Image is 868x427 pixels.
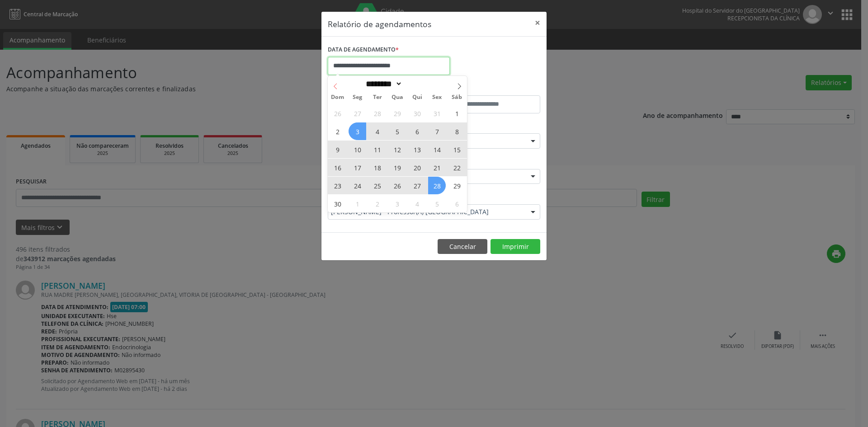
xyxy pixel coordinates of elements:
span: Novembro 19, 2025 [388,159,406,176]
span: Sáb [447,94,467,100]
span: Novembro 2, 2025 [329,122,346,140]
span: Novembro 6, 2025 [408,122,426,140]
span: Novembro 29, 2025 [448,177,466,194]
span: Dezembro 1, 2025 [349,195,366,212]
span: Novembro 8, 2025 [448,122,466,140]
button: Imprimir [491,239,540,254]
span: Outubro 27, 2025 [349,104,366,122]
span: Outubro 28, 2025 [368,104,386,122]
span: Novembro 4, 2025 [368,122,386,140]
span: Novembro 9, 2025 [329,141,346,158]
input: Year [402,79,432,89]
span: Novembro 7, 2025 [428,122,446,140]
span: Outubro 26, 2025 [329,104,346,122]
span: Novembro 26, 2025 [388,177,406,194]
span: Dezembro 3, 2025 [388,195,406,212]
span: Dezembro 6, 2025 [448,195,466,212]
span: Novembro 14, 2025 [428,141,446,158]
span: Outubro 29, 2025 [388,104,406,122]
span: Novembro 15, 2025 [448,141,466,158]
span: Novembro 13, 2025 [408,141,426,158]
span: Novembro 22, 2025 [448,159,466,176]
span: Seg [348,94,368,100]
span: Novembro 10, 2025 [349,141,366,158]
span: Qua [387,94,407,100]
span: Novembro 23, 2025 [329,177,346,194]
span: Dezembro 2, 2025 [368,195,386,212]
span: Dezembro 4, 2025 [408,195,426,212]
span: Novembro 28, 2025 [428,177,446,194]
span: Novembro 16, 2025 [329,159,346,176]
button: Close [528,12,547,34]
span: Outubro 30, 2025 [408,104,426,122]
span: Ter [368,94,387,100]
span: Novembro 30, 2025 [329,195,346,212]
span: Novembro 17, 2025 [349,159,366,176]
span: Novembro 20, 2025 [408,159,426,176]
span: Novembro 1, 2025 [448,104,466,122]
span: Novembro 21, 2025 [428,159,446,176]
span: Novembro 5, 2025 [388,122,406,140]
span: Sex [427,94,447,100]
span: Novembro 11, 2025 [368,141,386,158]
span: Novembro 25, 2025 [368,177,386,194]
label: DATA DE AGENDAMENTO [328,43,399,57]
span: Novembro 27, 2025 [408,177,426,194]
select: Month [363,79,402,89]
span: Novembro 3, 2025 [349,122,366,140]
span: Novembro 18, 2025 [368,159,386,176]
h5: Relatório de agendamentos [328,18,431,30]
span: Dezembro 5, 2025 [428,195,446,212]
button: Cancelar [438,239,487,254]
span: Dom [328,94,348,100]
span: Novembro 24, 2025 [349,177,366,194]
label: ATÉ [436,81,540,95]
span: Outubro 31, 2025 [428,104,446,122]
span: Qui [407,94,427,100]
span: Novembro 12, 2025 [388,141,406,158]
